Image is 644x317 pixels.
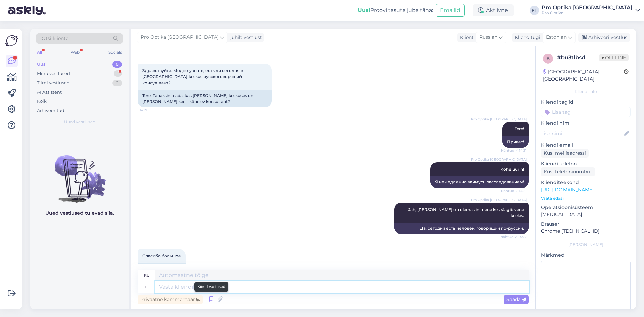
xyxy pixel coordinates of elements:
div: et [145,281,149,293]
span: Saada [506,296,526,302]
img: No chats [30,143,129,204]
div: 0 [112,80,122,86]
div: [PERSON_NAME] [541,242,631,248]
span: Nähtud ✓ 14:22 [500,234,527,240]
span: Otsi kliente [42,35,68,42]
div: AI Assistent [37,89,62,96]
div: Kõik [37,98,47,105]
div: juhib vestlust [228,34,262,41]
span: Pro Optika [GEOGRAPHIC_DATA] [141,34,219,41]
span: Здравствуйте. Модно узнать, есть ли сегодня в [GEOGRAPHIC_DATA] keskus русскоговорящий консультант? [142,68,244,85]
div: Proovi tasuta juba täna: [358,6,433,14]
img: Askly Logo [5,34,18,47]
span: Estonian [546,34,567,41]
span: 14:21 [140,108,165,113]
div: # bu3tlbsd [557,54,599,62]
span: Kohe uurin! [500,167,524,172]
div: Uus [37,61,46,68]
button: Emailid [436,4,465,17]
div: PT [530,6,539,15]
div: Tere. Tahaksin teada, kas [PERSON_NAME] keskuses on [PERSON_NAME] keelt kõnelev konsultant? [138,90,272,107]
div: Pro Optika [GEOGRAPHIC_DATA] [542,5,633,10]
div: Arhiveeritud [37,107,64,114]
div: Klient [457,34,474,41]
p: Operatsioonisüsteem [541,204,631,211]
p: [MEDICAL_DATA] [541,211,631,218]
span: Tere! [515,126,524,131]
span: Nähtud ✓ 14:21 [501,148,527,153]
p: Vaata edasi ... [541,195,631,201]
div: Socials [107,48,123,57]
div: Aktiivne [473,4,514,16]
div: All [36,48,43,57]
div: ru [144,270,150,281]
span: Russian [479,34,497,41]
p: Kliendi email [541,142,631,149]
p: Märkmed [541,252,631,259]
div: Küsi telefoninumbrit [541,167,595,176]
p: Kliendi nimi [541,120,631,127]
p: Uued vestlused tulevad siia. [45,210,114,217]
span: Uued vestlused [64,119,95,125]
span: Pro Optika [GEOGRAPHIC_DATA] [471,197,527,202]
p: Klienditeekond [541,179,631,186]
span: Offline [599,54,629,61]
div: Kliendi info [541,89,631,95]
span: Pro Optika [GEOGRAPHIC_DATA] [471,117,527,122]
a: [URL][DOMAIN_NAME] [541,187,594,193]
span: b [547,56,550,61]
div: Küsi meiliaadressi [541,149,589,158]
div: Web [69,48,81,57]
b: Uus! [358,7,370,13]
div: Tiimi vestlused [37,80,70,86]
p: Kliendi telefon [541,160,631,167]
span: Nähtud ✓ 14:21 [501,188,527,193]
small: Kiired vastused [197,284,225,290]
div: Minu vestlused [37,70,70,77]
div: 1 [114,70,122,77]
div: Pro Optika [542,10,633,16]
span: Jah, [PERSON_NAME] on olemas inimene kes räägib vene keeles. [408,207,525,218]
p: Brauser [541,221,631,228]
p: Chrome [TECHNICAL_ID] [541,228,631,235]
p: Kliendi tag'id [541,99,631,106]
input: Lisa tag [541,107,631,117]
div: Klienditugi [512,34,540,41]
div: 0 [112,61,122,68]
input: Lisa nimi [541,130,623,137]
div: Привет! [502,136,529,148]
div: Arhiveeri vestlus [578,33,630,42]
span: Спасибо большое [142,253,181,258]
div: Suur aitäh [138,263,186,274]
div: Privaatne kommentaar [138,295,203,304]
div: Я немедленно займусь расследованием! [430,176,529,188]
span: Pro Optika [GEOGRAPHIC_DATA] [471,157,527,162]
div: Да, сегодня есть человек, говорящий по-русски. [394,223,529,234]
a: Pro Optika [GEOGRAPHIC_DATA]Pro Optika [542,5,640,16]
div: [GEOGRAPHIC_DATA], [GEOGRAPHIC_DATA] [543,68,624,83]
